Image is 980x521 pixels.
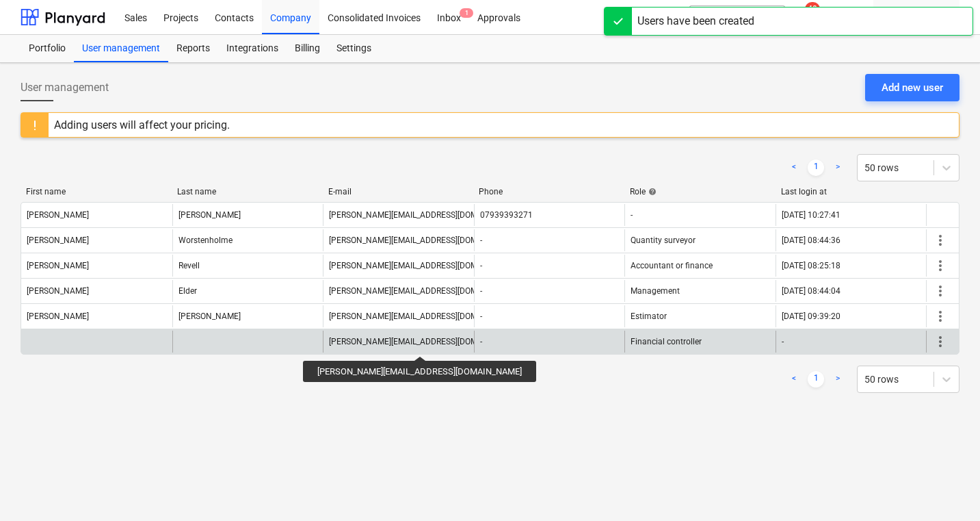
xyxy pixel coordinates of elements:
div: [DATE] 08:44:36 [782,236,840,245]
span: - [631,210,633,220]
div: [PERSON_NAME][EMAIL_ADDRESS][DOMAIN_NAME] [329,286,520,296]
div: Add new user [882,79,943,97]
div: 07939393271 [480,210,533,220]
span: Quantity surveyor [631,236,696,245]
div: [PERSON_NAME] [27,210,89,220]
div: E-mail [328,187,468,196]
div: [PERSON_NAME][EMAIL_ADDRESS][DOMAIN_NAME] [329,236,520,245]
div: [PERSON_NAME][EMAIL_ADDRESS][DOMAIN_NAME] [329,261,520,270]
span: 1 [460,8,473,18]
div: - [782,337,784,346]
span: more_vert [932,232,949,249]
div: [PERSON_NAME] [27,261,89,270]
div: [PERSON_NAME] [178,210,241,220]
a: Next page [830,160,846,176]
span: Estimator [631,312,667,321]
div: Worstenholme [178,236,233,245]
a: Billing [287,35,328,62]
span: Management [631,286,680,296]
div: - [480,312,482,321]
div: - [480,286,482,296]
div: [DATE] 08:25:18 [782,261,840,270]
a: Page 1 is your current page [808,371,824,387]
div: Elder [178,286,197,296]
div: Users have been created [637,13,754,29]
div: First name [26,187,166,196]
div: [PERSON_NAME][EMAIL_ADDRESS][DOMAIN_NAME] [329,337,520,346]
span: more_vert [932,333,949,350]
div: [PERSON_NAME][EMAIL_ADDRESS][DOMAIN_NAME] [329,312,520,321]
iframe: Chat Widget [912,455,980,521]
a: Reports [168,35,218,62]
div: Revell [178,261,200,270]
div: - [480,337,482,346]
div: [PERSON_NAME] [178,312,241,321]
span: more_vert [932,257,949,274]
div: Last name [177,187,317,196]
a: Portfolio [21,35,74,62]
span: User management [21,79,109,96]
a: Next page [830,371,846,387]
div: [PERSON_NAME] [27,236,89,245]
div: [DATE] 10:27:41 [782,210,840,220]
span: more_vert [932,283,949,299]
a: Previous page [786,371,802,387]
div: Phone [479,187,619,196]
a: Integrations [218,35,287,62]
span: more_vert [932,308,949,325]
span: help [646,188,657,196]
div: Role [630,187,770,196]
span: Accountant or finance [631,261,713,270]
div: - [480,236,482,245]
a: Page 1 is your current page [808,160,824,176]
span: Financial controller [631,337,702,346]
a: User management [74,35,168,62]
div: [PERSON_NAME][EMAIL_ADDRESS][DOMAIN_NAME] [329,210,520,220]
div: [DATE] 08:44:04 [782,286,840,296]
div: - [480,261,482,270]
button: Add new user [865,74,959,101]
div: [PERSON_NAME] [27,312,89,321]
div: [PERSON_NAME] [27,286,89,296]
div: Last login at [781,187,921,196]
a: Settings [328,35,380,62]
div: [DATE] 09:39:20 [782,312,840,321]
a: Previous page [786,160,802,176]
div: Adding users will affect your pricing. [54,118,230,131]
